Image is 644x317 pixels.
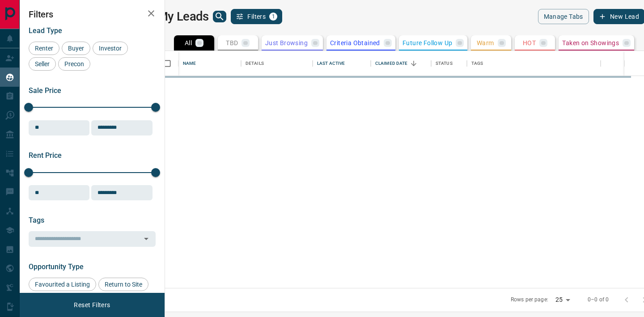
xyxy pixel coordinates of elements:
p: 0–0 of 0 [588,296,609,304]
span: Precon [61,60,87,68]
span: Renter [32,45,56,52]
div: Last Active [313,51,371,76]
p: Just Browsing [265,40,308,46]
div: Last Active [317,51,345,76]
h1: My Leads [157,9,209,24]
span: Favourited a Listing [32,281,93,288]
p: Rows per page: [511,296,548,304]
div: Status [431,51,467,76]
div: Return to Site [98,278,148,291]
span: Investor [96,45,125,52]
div: Renter [29,42,59,55]
button: Sort [407,57,420,70]
div: 25 [552,293,573,306]
div: Name [178,51,241,76]
div: Name [183,51,196,76]
div: Tags [467,51,601,76]
p: TBD [226,40,238,46]
div: Details [241,51,313,76]
div: Claimed Date [375,51,408,76]
span: Sale Price [29,86,61,95]
button: Filters1 [231,9,282,24]
span: Opportunity Type [29,262,84,271]
h2: Filters [29,9,156,20]
span: 1 [270,13,276,20]
span: Lead Type [29,26,62,35]
span: Tags [29,216,44,224]
span: Buyer [65,45,87,52]
p: Future Follow Up [402,40,452,46]
div: Buyer [62,42,90,55]
div: Investor [93,42,128,55]
div: Seller [29,57,56,71]
button: Manage Tabs [538,9,589,24]
div: Claimed Date [371,51,431,76]
div: Tags [471,51,483,76]
p: HOT [523,40,536,46]
span: Return to Site [102,281,145,288]
span: Seller [32,60,53,68]
p: Criteria Obtained [330,40,380,46]
p: All [185,40,192,46]
button: Open [140,232,153,245]
button: search button [213,11,226,22]
p: Taken on Showings [562,40,619,46]
button: Reset Filters [68,297,116,313]
div: Precon [58,57,90,71]
p: Warm [477,40,494,46]
div: Status [436,51,453,76]
div: Details [246,51,264,76]
span: Rent Price [29,151,62,160]
div: Favourited a Listing [29,278,96,291]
